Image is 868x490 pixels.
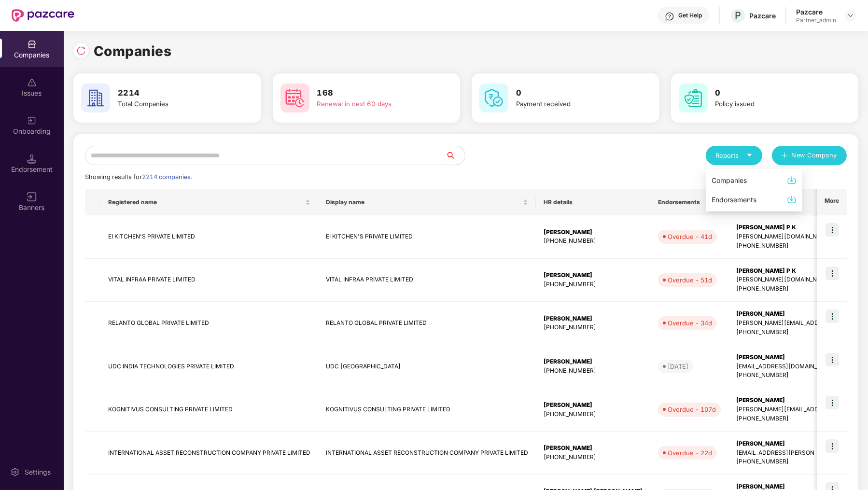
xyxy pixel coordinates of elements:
[100,215,318,259] td: EI KITCHEN'S PRIVATE LIMITED
[22,467,54,477] div: Settings
[100,388,318,432] td: KOGNITIVUS CONSULTING PRIVATE LIMITED
[826,309,839,323] img: icon
[516,87,628,99] h3: 0
[544,401,643,410] div: [PERSON_NAME]
[544,357,643,366] div: [PERSON_NAME]
[100,189,318,215] th: Registered name
[544,410,643,419] div: [PHONE_NUMBER]
[712,195,756,205] div: Endorsements
[715,151,753,160] div: Reports
[27,116,37,126] img: svg+xml;base64,PHN2ZyB3aWR0aD0iMjAiIGhlaWdodD0iMjAiIHZpZXdCb3g9IjAgMCAyMCAyMCIgZmlsbD0ibm9uZSIgeG...
[826,266,839,280] img: icon
[108,198,303,206] span: Registered name
[796,7,836,16] div: Pazcare
[318,345,536,389] td: UDC [GEOGRAPHIC_DATA]
[826,353,839,366] img: icon
[100,259,318,302] td: VITAL INFRAA PRIVATE LIMITED
[782,152,788,160] span: plus
[318,302,536,345] td: RELANTO GLOBAL PRIVATE LIMITED
[318,259,536,302] td: VITAL INFRAA PRIVATE LIMITED
[544,453,643,462] div: [PHONE_NUMBER]
[796,16,836,24] div: Partner_admin
[100,432,318,475] td: INTERNATIONAL ASSET RECONSTRUCTION COMPANY PRIVATE LIMITED
[668,362,688,371] div: [DATE]
[787,195,797,204] img: svg+xml;base64,PHN2ZyBpZD0iRG93bmxvYWQtMzJ4MzIiIHhtbG5zPSJodHRwOi8vd3d3LnczLm9yZy8yMDAwL3N2ZyIgd2...
[27,78,37,87] img: svg+xml;base64,PHN2ZyBpZD0iSXNzdWVzX2Rpc2FibGVkIiB4bWxucz0iaHR0cDovL3d3dy53My5vcmcvMjAwMC9zdmciIH...
[544,237,643,246] div: [PHONE_NUMBER]
[678,12,702,19] div: Get Help
[544,280,643,289] div: [PHONE_NUMBER]
[100,302,318,345] td: RELANTO GLOBAL PRIVATE LIMITED
[27,40,37,49] img: svg+xml;base64,PHN2ZyBpZD0iQ29tcGFuaWVzIiB4bWxucz0iaHR0cDovL3d3dy53My5vcmcvMjAwMC9zdmciIHdpZHRoPS...
[94,41,172,62] h1: Companies
[715,87,827,99] h3: 0
[817,189,847,215] th: More
[10,467,20,477] img: svg+xml;base64,PHN2ZyBpZD0iU2V0dGluZy0yMHgyMCIgeG1sbnM9Imh0dHA6Ly93d3cudzMub3JnLzIwMDAvc3ZnIiB3aW...
[142,173,192,181] span: 2214 companies.
[12,9,74,22] img: New Pazcare Logo
[746,152,753,158] span: caret-down
[668,275,712,285] div: Overdue - 51d
[665,12,674,21] img: svg+xml;base64,PHN2ZyBpZD0iSGVscC0zMngzMiIgeG1sbnM9Imh0dHA6Ly93d3cudzMub3JnLzIwMDAvc3ZnIiB3aWR0aD...
[544,323,643,332] div: [PHONE_NUMBER]
[712,175,747,186] div: Companies
[76,46,86,56] img: svg+xml;base64,PHN2ZyBpZD0iUmVsb2FkLTMyeDMyIiB4bWxucz0iaHR0cDovL3d3dy53My5vcmcvMjAwMC9zdmciIHdpZH...
[544,271,643,280] div: [PERSON_NAME]
[27,154,37,164] img: svg+xml;base64,PHN2ZyB3aWR0aD0iMTQuNSIgaGVpZ2h0PSIxNC41IiB2aWV3Qm94PSIwIDAgMTYgMTYiIGZpbGw9Im5vbm...
[27,192,37,202] img: svg+xml;base64,PHN2ZyB3aWR0aD0iMTYiIGhlaWdodD0iMTYiIHZpZXdCb3g9IjAgMCAxNiAxNiIgZmlsbD0ibm9uZSIgeG...
[735,10,741,21] span: P
[280,84,309,112] img: svg+xml;base64,PHN2ZyB4bWxucz0iaHR0cDovL3d3dy53My5vcmcvMjAwMC9zdmciIHdpZHRoPSI2MCIgaGVpZ2h0PSI2MC...
[318,388,536,432] td: KOGNITIVUS CONSULTING PRIVATE LIMITED
[668,405,716,414] div: Overdue - 107d
[749,11,776,20] div: Pazcare
[772,146,847,165] button: plusNew Company
[715,99,827,109] div: Policy issued
[787,175,797,185] img: svg+xml;base64,PHN2ZyBpZD0iRG93bmxvYWQtMzJ4MzIiIHhtbG5zPSJodHRwOi8vd3d3LnczLm9yZy8yMDAwL3N2ZyIgd2...
[544,444,643,453] div: [PERSON_NAME]
[445,152,465,159] span: search
[792,151,838,160] span: New Company
[445,146,465,165] button: search
[668,448,712,458] div: Overdue - 22d
[318,215,536,259] td: EI KITCHEN'S PRIVATE LIMITED
[668,232,712,241] div: Overdue - 41d
[826,439,839,453] img: icon
[317,87,429,99] h3: 168
[544,366,643,376] div: [PHONE_NUMBER]
[100,345,318,389] td: UDC INDIA TECHNOLOGIES PRIVATE LIMITED
[826,223,839,237] img: icon
[118,87,230,99] h3: 2214
[544,228,643,237] div: [PERSON_NAME]
[826,396,839,409] img: icon
[516,99,628,109] div: Payment received
[81,84,110,112] img: svg+xml;base64,PHN2ZyB4bWxucz0iaHR0cDovL3d3dy53My5vcmcvMjAwMC9zdmciIHdpZHRoPSI2MCIgaGVpZ2h0PSI2MC...
[536,189,650,215] th: HR details
[85,173,192,181] span: Showing results for
[318,432,536,475] td: INTERNATIONAL ASSET RECONSTRUCTION COMPANY PRIVATE LIMITED
[679,84,708,112] img: svg+xml;base64,PHN2ZyB4bWxucz0iaHR0cDovL3d3dy53My5vcmcvMjAwMC9zdmciIHdpZHRoPSI2MCIgaGVpZ2h0PSI2MC...
[317,99,429,109] div: Renewal in next 60 days
[544,314,643,323] div: [PERSON_NAME]
[326,198,521,206] span: Display name
[479,84,508,112] img: svg+xml;base64,PHN2ZyB4bWxucz0iaHR0cDovL3d3dy53My5vcmcvMjAwMC9zdmciIHdpZHRoPSI2MCIgaGVpZ2h0PSI2MC...
[668,318,712,328] div: Overdue - 34d
[118,99,230,109] div: Total Companies
[847,12,854,19] img: svg+xml;base64,PHN2ZyBpZD0iRHJvcGRvd24tMzJ4MzIiIHhtbG5zPSJodHRwOi8vd3d3LnczLm9yZy8yMDAwL3N2ZyIgd2...
[318,189,536,215] th: Display name
[658,198,713,206] span: Endorsements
